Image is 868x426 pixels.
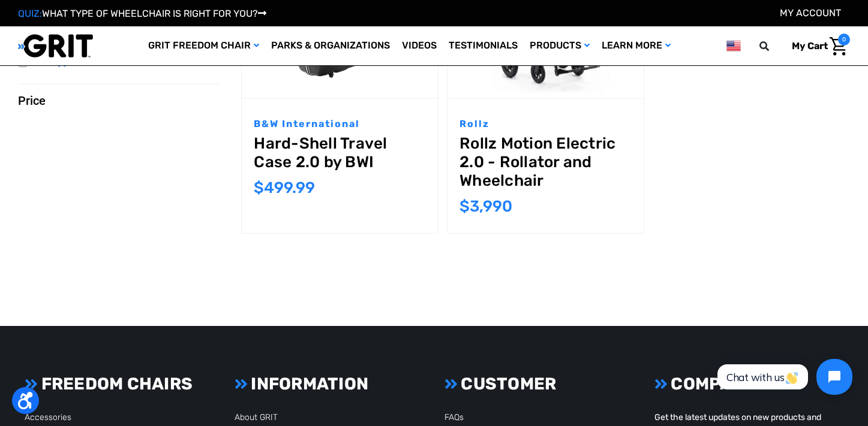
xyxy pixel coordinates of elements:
[235,412,278,422] a: About GRIT
[18,93,46,108] span: Price
[704,349,863,405] iframe: Tidio Chat
[726,38,741,53] img: us.png
[444,412,464,422] a: FAQs
[765,34,783,59] input: Search
[783,34,850,59] a: Cart with 0 items
[780,7,841,19] a: Account
[18,34,93,58] img: GRIT All-Terrain Wheelchair and Mobility Equipment
[18,93,220,108] button: Price
[18,8,42,19] span: QUIZ:
[792,40,828,52] span: My Cart
[254,117,426,131] p: B&W International
[830,37,847,56] img: Cart
[18,8,266,19] a: QUIZ:WHAT TYPE OF WHEELCHAIR IS RIGHT FOR YOU?
[524,26,596,65] a: Products
[654,374,843,394] h3: COMPANY
[459,134,632,191] a: Rollz Motion Electric 2.0 - Rollator and Wheelchair,$3,990.00
[142,26,265,65] a: GRIT Freedom Chair
[396,26,443,65] a: Videos
[596,26,677,65] a: Learn More
[25,374,214,394] h3: FREEDOM CHAIRS
[459,197,512,216] span: $3,990
[265,26,396,65] a: Parks & Organizations
[459,117,632,131] p: Rollz
[254,134,426,171] a: Hard-Shell Travel Case 2.0 by BWI,$499.99
[235,374,424,394] h3: INFORMATION
[25,412,71,422] a: Accessories
[254,179,315,197] span: $499.99
[444,374,633,394] h3: CUSTOMER
[443,26,524,65] a: Testimonials
[838,34,850,46] span: 0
